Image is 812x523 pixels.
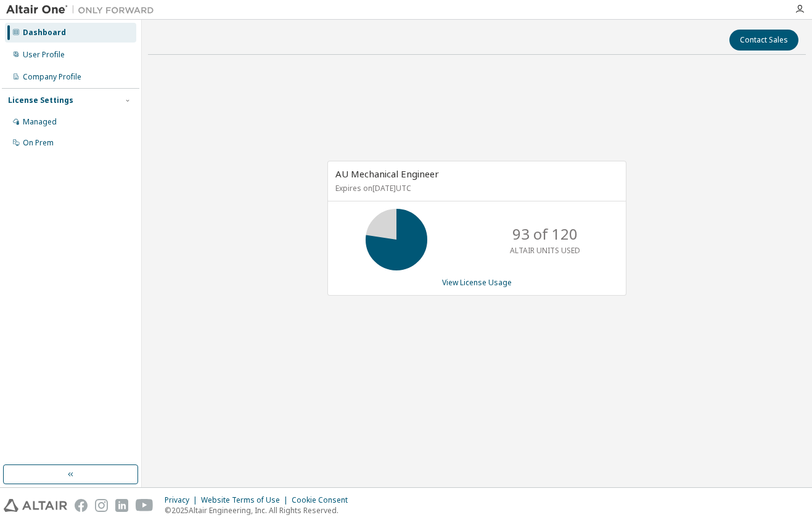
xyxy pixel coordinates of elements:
div: On Prem [23,138,54,148]
div: Privacy [165,495,201,505]
div: Company Profile [23,72,81,82]
p: 93 of 120 [512,224,578,245]
div: User Profile [23,50,65,60]
div: Dashboard [23,28,66,38]
p: Expires on [DATE] UTC [335,183,615,193]
p: ALTAIR UNITS USED [510,245,580,256]
img: altair_logo.svg [4,499,67,512]
img: linkedin.svg [115,499,128,512]
div: Website Terms of Use [201,495,292,505]
span: AU Mechanical Engineer [335,168,439,180]
div: Managed [23,117,57,127]
p: © 2025 Altair Engineering, Inc. All Rights Reserved. [165,505,355,516]
div: License Settings [8,95,73,105]
img: facebook.svg [75,499,88,512]
img: instagram.svg [95,499,108,512]
img: youtube.svg [136,499,154,512]
div: Cookie Consent [292,495,355,505]
button: Contact Sales [729,30,798,51]
a: View License Usage [442,277,512,288]
img: Altair One [6,4,160,16]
